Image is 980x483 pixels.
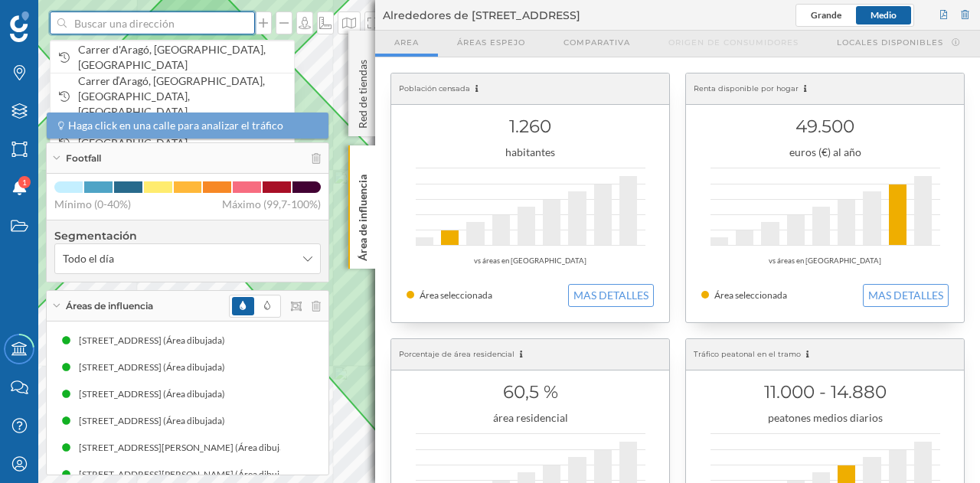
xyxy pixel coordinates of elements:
h1: 1.260 [407,112,654,141]
span: Alrededores de [STREET_ADDRESS] [383,8,580,23]
span: Grande [811,9,841,21]
p: Red de tiendas [355,54,371,129]
span: Máximo (99,7-100%) [222,197,321,212]
span: Áreas de influencia [66,299,153,313]
div: euros (€) al año [701,145,949,160]
div: Tráfico peatonal en el tramo [686,339,964,370]
div: habitantes [407,145,654,160]
h1: 60,5 % [407,377,654,406]
span: Medio [871,9,897,21]
span: Carrer ďAragó, [GEOGRAPHIC_DATA], [GEOGRAPHIC_DATA], [GEOGRAPHIC_DATA] [78,73,286,119]
span: Soporte [31,11,85,24]
p: Área de influencia [355,168,371,261]
div: [STREET_ADDRESS] (Área dibujada) [79,333,233,348]
span: Carrer d'Aragó, [GEOGRAPHIC_DATA], [GEOGRAPHIC_DATA] [78,42,286,73]
img: Geoblink Logo [10,11,29,42]
div: Porcentaje de área residencial [391,339,669,370]
span: Área seleccionada [420,289,492,301]
h1: 49.500 [701,112,949,141]
div: [STREET_ADDRESS] (Área dibujada) [79,360,233,375]
span: 1 [22,175,27,190]
div: Población censada [391,73,669,105]
div: vs áreas en [GEOGRAPHIC_DATA] [701,253,949,269]
div: [STREET_ADDRESS][PERSON_NAME] (Área dibujada) [79,467,305,482]
span: Footfall [66,152,101,165]
span: Area [394,37,419,48]
div: [STREET_ADDRESS][PERSON_NAME] (Área dibujada) [79,440,305,455]
button: MAS DETALLES [863,284,949,307]
div: [STREET_ADDRESS] (Área dibujada) [79,387,233,402]
span: Haga click en una calle para analizar el tráfico [68,118,283,133]
div: vs áreas en [GEOGRAPHIC_DATA] [407,253,654,269]
button: MAS DETALLES [568,284,654,307]
div: [STREET_ADDRESS] (Área dibujada) [79,413,233,429]
span: Todo el día [63,251,114,266]
span: Área seleccionada [714,289,787,301]
div: área residencial [407,410,654,426]
span: Mínimo (0-40%) [54,197,131,212]
span: Locales disponibles [837,37,943,48]
h4: Segmentación [54,228,321,243]
span: Origen de consumidores [668,37,799,48]
span: Comparativa [563,37,630,48]
h1: 11.000 - 14.880 [701,377,949,406]
span: Áreas espejo [457,37,525,48]
div: Renta disponible por hogar [686,73,964,105]
div: peatones medios diarios [701,410,949,426]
